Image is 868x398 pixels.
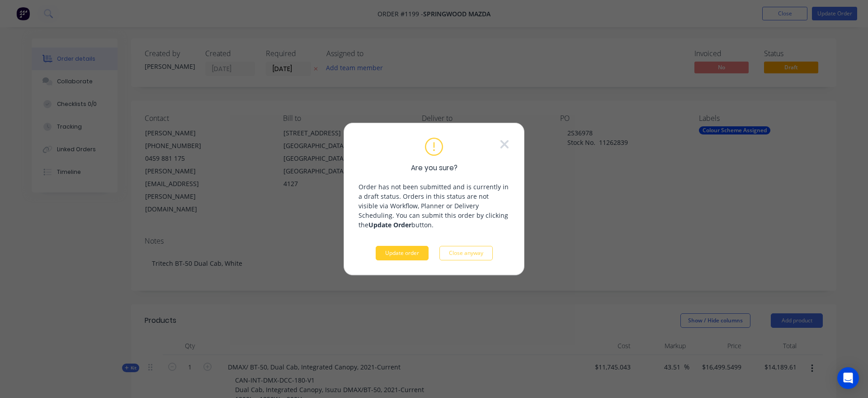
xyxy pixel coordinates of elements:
button: Update order [376,246,429,260]
strong: Update Order [368,221,411,229]
p: Order has not been submitted and is currently in a draft status. Orders in this status are not vi... [359,182,509,230]
div: Open Intercom Messenger [837,367,859,389]
button: Close anyway [439,246,493,260]
span: Are you sure? [411,163,458,173]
